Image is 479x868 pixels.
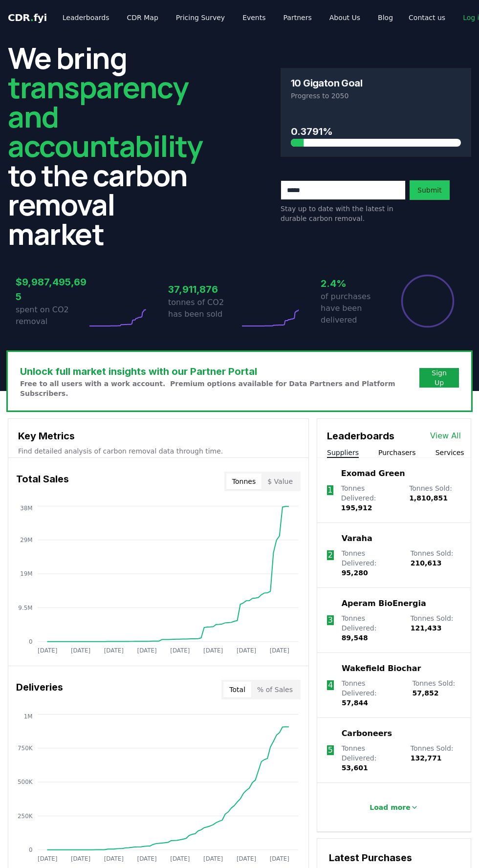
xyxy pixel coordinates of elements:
[223,682,251,697] button: Total
[168,9,233,26] a: Pricing Survey
[170,647,190,654] tspan: [DATE]
[8,12,47,23] span: CDR fyi
[16,680,63,699] h3: Deliveries
[329,850,459,865] h3: Latest Purchases
[342,663,421,674] a: Wakefield Biochar
[18,813,33,820] tspan: 250K
[18,446,299,456] p: Find detailed analysis of carbon removal data through time.
[8,67,202,166] span: transparency and accountability
[328,744,333,756] p: 5
[342,569,368,577] span: 95,280
[400,274,455,328] div: Percentage of sales delivered
[321,291,392,326] p: of purchases have been delivered
[291,78,362,88] h3: 10 Gigaton Goal
[411,559,442,567] span: 210,613
[327,429,394,443] h3: Leaderboards
[281,204,406,223] p: Stay up to date with the latest in durable carbon removal.
[203,647,223,654] tspan: [DATE]
[401,9,453,26] a: Contact us
[20,570,32,577] tspan: 19M
[411,743,461,773] p: Tonnes Sold :
[419,368,459,388] button: Sign Up
[18,745,33,752] tspan: 750K
[342,613,401,643] p: Tonnes Delivered :
[55,9,401,26] nav: Main
[137,855,157,862] tspan: [DATE]
[20,537,32,543] tspan: 29M
[411,548,461,578] p: Tonnes Sold :
[291,91,461,101] p: Progress to 2050
[16,304,87,327] p: spent on CO2 removal
[20,505,32,512] tspan: 38M
[409,483,461,513] p: Tonnes Sold :
[409,494,448,502] span: 1,810,851
[342,678,403,708] p: Tonnes Delivered :
[410,180,450,200] button: Submit
[413,689,439,697] span: 57,852
[270,855,289,862] tspan: [DATE]
[430,430,461,442] a: View All
[38,647,57,654] tspan: [DATE]
[20,379,419,398] p: Free to all users with a work account. Premium options available for Data Partners and Platform S...
[251,682,299,697] button: % of Sales
[370,9,401,26] a: Blog
[435,448,464,457] button: Services
[342,548,401,578] p: Tonnes Delivered :
[16,275,87,304] h3: $9,987,495,695
[342,533,372,544] a: Varaha
[328,614,333,626] p: 3
[18,779,33,785] tspan: 500K
[328,679,333,691] p: 4
[342,728,392,739] a: Carboneers
[413,678,461,708] p: Tonnes Sold :
[342,764,368,772] span: 53,601
[16,472,69,491] h3: Total Sales
[29,846,33,853] tspan: 0
[341,483,399,513] p: Tonnes Delivered :
[170,855,190,862] tspan: [DATE]
[261,474,299,489] button: $ Value
[203,855,223,862] tspan: [DATE]
[328,549,333,561] p: 2
[427,368,451,388] div: Sign Up
[362,798,426,817] button: Load more
[71,855,90,862] tspan: [DATE]
[342,598,426,609] a: Aperam BioEnergia
[342,634,368,642] span: 89,548
[327,448,359,457] button: Suppliers
[342,699,368,707] span: 57,844
[411,613,461,643] p: Tonnes Sold :
[30,12,34,23] span: .
[104,855,124,862] tspan: [DATE]
[276,9,320,26] a: Partners
[55,9,117,26] a: Leaderboards
[342,743,401,773] p: Tonnes Delivered :
[321,276,392,291] h3: 2.4%
[370,803,411,812] p: Load more
[29,638,33,645] tspan: 0
[18,429,299,443] h3: Key Metrics
[226,474,261,489] button: Tonnes
[270,647,289,654] tspan: [DATE]
[168,282,239,297] h3: 37,911,876
[18,605,32,611] tspan: 9.5M
[378,448,416,457] button: Purchasers
[104,647,124,654] tspan: [DATE]
[137,647,157,654] tspan: [DATE]
[24,713,33,720] tspan: 1M
[411,754,442,762] span: 132,771
[119,9,166,26] a: CDR Map
[20,364,419,379] h3: Unlock full market insights with our Partner Portal
[237,647,256,654] tspan: [DATE]
[237,855,256,862] tspan: [DATE]
[8,11,47,24] a: CDR.fyi
[341,468,405,479] a: Exomad Green
[8,43,202,248] h2: We bring to the carbon removal market
[235,9,273,26] a: Events
[322,9,368,26] a: About Us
